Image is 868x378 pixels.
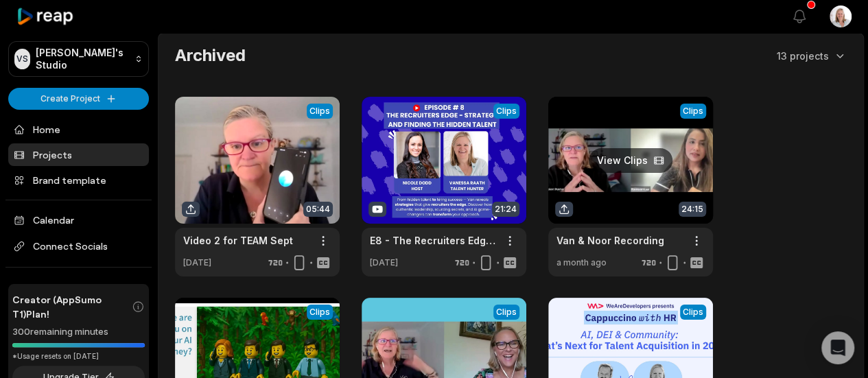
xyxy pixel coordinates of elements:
a: E8 - The Recruiters Edge - Strategy and How to Find Hidden Talent [370,233,496,248]
a: Brand template [8,169,149,191]
div: Open Intercom Messenger [821,331,854,364]
p: [PERSON_NAME]'s Studio [36,47,129,71]
span: Connect Socials [8,234,149,259]
a: Video 2 for TEAM Sept [183,233,293,248]
h2: Archived [175,45,246,67]
button: Create Project [8,88,149,110]
span: Creator (AppSumo T1) Plan! [12,292,132,321]
button: 13 projects [777,49,847,63]
a: Calendar [8,209,149,231]
a: Van & Noor Recording [556,233,664,248]
a: Home [8,118,149,141]
a: Projects [8,143,149,166]
div: *Usage resets on [DATE] [12,351,145,362]
div: VS [14,49,30,69]
div: 300 remaining minutes [12,325,145,339]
